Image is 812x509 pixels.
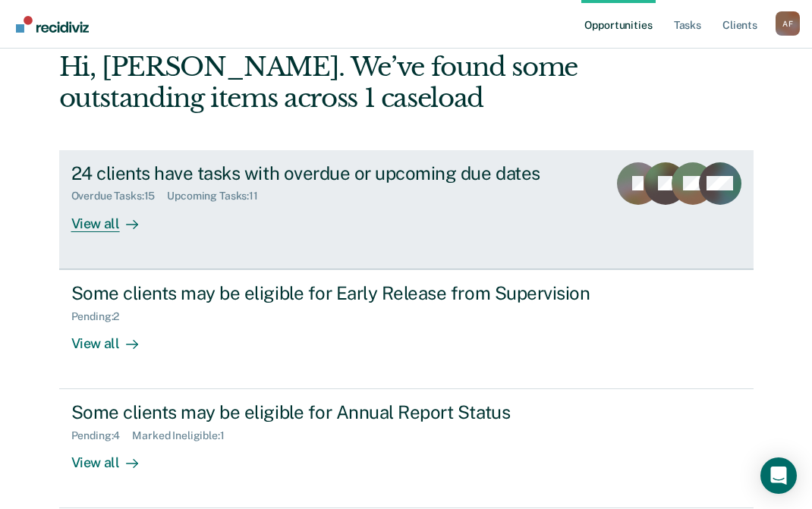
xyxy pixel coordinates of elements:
div: Marked Ineligible : 1 [132,429,236,442]
div: A F [776,11,800,36]
a: Some clients may be eligible for Early Release from SupervisionPending:2View all [59,269,754,389]
div: Pending : 2 [71,310,132,323]
div: Overdue Tasks : 15 [71,190,168,203]
div: Upcoming Tasks : 11 [167,190,270,203]
div: Hi, [PERSON_NAME]. We’ve found some outstanding items across 1 caseload [59,52,615,114]
div: View all [71,322,156,352]
div: View all [71,442,156,472]
div: 24 clients have tasks with overdue or upcoming due dates [71,162,596,184]
div: Some clients may be eligible for Annual Report Status [71,401,604,423]
div: View all [71,203,156,232]
a: Some clients may be eligible for Annual Report StatusPending:4Marked Ineligible:1View all [59,389,754,508]
button: Profile dropdown button [776,11,800,36]
div: Pending : 4 [71,429,133,442]
div: Open Intercom Messenger [760,457,797,494]
img: Recidiviz [16,16,89,33]
div: Some clients may be eligible for Early Release from Supervision [71,282,604,304]
a: 24 clients have tasks with overdue or upcoming due datesOverdue Tasks:15Upcoming Tasks:11View all [59,150,754,269]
